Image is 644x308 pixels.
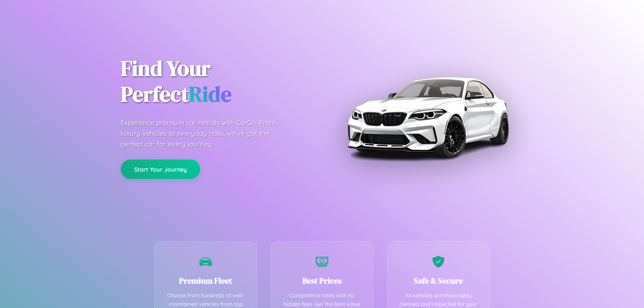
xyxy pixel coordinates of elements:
[121,160,200,179] button: Start Your Journey
[121,117,288,149] p: Experience premium car rentals with CarGo. From luxury vehicles to everyday rides, we've got the ...
[189,79,231,109] span: Ride
[165,275,247,286] h3: Premium Fleet
[344,34,512,201] img: Premium BMW car rental vehicle
[397,275,479,286] h3: Safe & Secure
[281,275,363,286] h3: Best Prices
[121,56,312,107] h1: Find Your Perfect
